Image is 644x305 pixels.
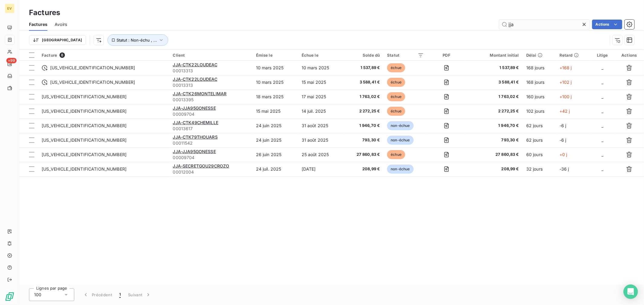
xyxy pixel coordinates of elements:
td: 31 août 2025 [298,133,344,147]
div: Montant initial [469,53,519,58]
input: Rechercher [499,20,590,29]
span: non-échue [387,165,413,174]
td: 160 jours [523,90,556,104]
span: +99 [6,58,17,63]
td: 15 mai 2025 [298,75,344,90]
span: +0 j [559,152,567,157]
span: _ [601,123,603,128]
td: 15 mai 2025 [252,104,298,118]
span: JJA-CTK26MONTELIMAR [173,91,226,96]
span: _ [601,108,603,114]
div: Open Intercom Messenger [623,285,638,299]
span: [US_VEHICLE_IDENTIFICATION_NUMBER] [42,94,127,99]
td: 62 jours [523,118,556,133]
span: [US_VEHICLE_IDENTIFICATION_NUMBER] [42,123,127,128]
span: JJA-CTK22LOUDEAC [173,62,217,67]
td: 10 mars 2025 [252,61,298,75]
td: 24 juin 2025 [252,133,298,147]
span: 00013395 [173,97,248,103]
a: +99 [5,59,14,69]
div: Client [173,53,248,58]
div: Délai [526,53,552,58]
td: 168 jours [523,75,556,90]
span: 1 [119,292,121,298]
span: Factures [29,21,47,27]
span: _ [601,94,603,99]
td: 62 jours [523,133,556,147]
span: _ [601,152,603,157]
div: Litige [594,53,611,58]
td: 25 août 2025 [298,147,344,162]
td: 17 mai 2025 [298,90,344,104]
span: 3 588,41 € [469,79,519,85]
button: Précédent [79,288,116,301]
span: JJA-SECRETGOU29CROZO [173,163,229,168]
span: 208,99 € [469,166,519,172]
div: PDF [431,53,462,58]
span: JJA-CTK49CHEMILLE [173,120,218,125]
span: 00013313 [173,68,248,74]
span: 2 272,25 € [347,108,380,114]
button: [GEOGRAPHIC_DATA] [29,35,86,45]
span: JJA-CTK79THOUARS [173,134,217,140]
span: 793,30 € [469,137,519,143]
span: -36 j [559,166,569,171]
img: Logo LeanPay [5,292,14,301]
span: _ [601,166,603,171]
button: Suivant [124,288,155,301]
td: 102 jours [523,104,556,118]
span: 00012004 [173,169,248,175]
span: [US_VEHICLE_IDENTIFICATION_NUMBER] [42,137,127,143]
span: 00009704 [173,111,248,117]
span: [US_VEHICLE_IDENTIFICATION_NUMBER] [42,108,127,114]
td: 26 juin 2025 [252,147,298,162]
span: non-échue [387,121,413,130]
td: 18 mars 2025 [252,90,298,104]
span: JJA-JJA95GONESSE [173,149,216,154]
span: +100 j [559,94,572,99]
button: Actions [592,20,622,29]
div: Émise le [256,53,294,58]
span: +42 j [559,108,570,114]
div: EV [5,4,14,13]
span: 100 [34,292,41,298]
span: 00013617 [173,126,248,132]
td: 10 mars 2025 [252,75,298,90]
span: 00009704 [173,155,248,161]
span: échue [387,107,405,116]
span: 1 763,02 € [347,94,380,100]
span: _ [601,137,603,143]
span: 1 946,70 € [469,123,519,129]
span: 27 860,83 € [347,152,380,158]
span: échue [387,78,405,87]
td: 168 jours [523,61,556,75]
td: [DATE] [298,162,344,176]
span: 1 537,89 € [469,65,519,71]
span: 00013313 [173,82,248,88]
span: 208,99 € [347,166,380,172]
span: _ [601,80,603,85]
div: Échue le [302,53,340,58]
span: 00011542 [173,140,248,146]
span: non-échue [387,136,413,145]
span: [US_VEHICLE_IDENTIFICATION_NUMBER] [50,65,135,71]
span: JJA-JJA95GONESSE [173,105,216,111]
span: 793,30 € [347,137,380,143]
h3: Factures [29,7,60,18]
span: _ [601,65,603,70]
span: Facture [42,53,57,58]
span: échue [387,63,405,72]
div: Actions [618,53,640,58]
span: -6 j [559,137,566,143]
span: 1 946,70 € [347,123,380,129]
span: 1 537,89 € [347,65,380,71]
td: 60 jours [523,147,556,162]
span: 1 763,02 € [469,94,519,100]
span: échue [387,150,405,159]
span: échue [387,92,405,101]
div: Statut [387,53,424,58]
span: 27 860,83 € [469,152,519,158]
span: [US_VEHICLE_IDENTIFICATION_NUMBER] [50,79,135,85]
span: +168 j [559,65,572,70]
td: 31 août 2025 [298,118,344,133]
